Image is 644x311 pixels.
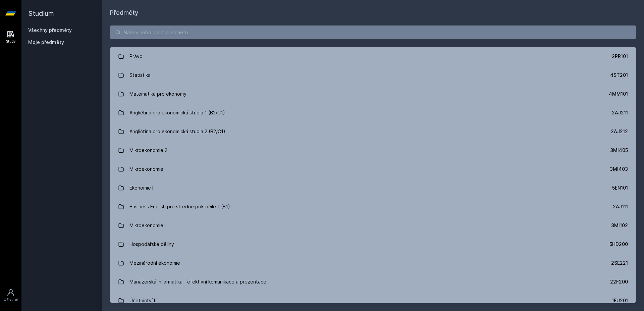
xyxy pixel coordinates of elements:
[129,219,166,232] div: Mikroekonomie I
[129,50,143,63] div: Právo
[129,125,225,138] div: Angličtina pro ekonomická studia 2 (B2/C1)
[129,162,163,176] div: Mikroekonomie
[110,85,636,103] a: Matematika pro ekonomy 4MM101
[129,144,167,157] div: Mikroekonomie 2
[611,260,628,266] div: 2SE221
[610,147,628,154] div: 3MI405
[610,166,628,172] div: 3MI403
[611,222,628,229] div: 3MI102
[609,241,628,248] div: 5HD200
[110,178,636,197] a: Ekonomie I. 5EN101
[110,47,636,66] a: Právo 2PR101
[110,25,636,39] input: Název nebo ident předmětu…
[110,272,636,291] a: Manažerská informatika - efektivní komunikace a prezentace 22F200
[129,294,156,307] div: Účetnictví I.
[4,297,18,302] div: Uživatel
[110,66,636,85] a: Statistika 4ST201
[129,256,180,270] div: Mezinárodní ekonomie
[110,160,636,178] a: Mikroekonomie 3MI403
[1,285,20,306] a: Uživatel
[129,106,225,119] div: Angličtina pro ekonomická studia 1 (B2/C1)
[129,181,155,195] div: Ekonomie I.
[613,203,628,210] div: 2AJ111
[6,39,16,44] div: Study
[612,109,628,116] div: 2AJ211
[110,197,636,216] a: Business English pro středně pokročilé 1 (B1) 2AJ111
[28,39,64,46] span: Moje předměty
[110,141,636,160] a: Mikroekonomie 2 3MI405
[110,235,636,254] a: Hospodářské dějiny 5HD200
[110,103,636,122] a: Angličtina pro ekonomická studia 1 (B2/C1) 2AJ211
[612,297,628,304] div: 1FU201
[110,254,636,272] a: Mezinárodní ekonomie 2SE221
[129,275,266,289] div: Manažerská informatika - efektivní komunikace a prezentace
[110,8,636,17] h1: Předměty
[129,238,174,251] div: Hospodářské dějiny
[110,122,636,141] a: Angličtina pro ekonomická studia 2 (B2/C1) 2AJ212
[612,185,628,191] div: 5EN101
[129,68,151,82] div: Statistika
[612,53,628,60] div: 2PR101
[1,27,20,47] a: Study
[110,216,636,235] a: Mikroekonomie I 3MI102
[610,278,628,285] div: 22F200
[129,87,186,101] div: Matematika pro ekonomy
[129,200,230,213] div: Business English pro středně pokročilé 1 (B1)
[611,128,628,135] div: 2AJ212
[609,91,628,97] div: 4MM101
[28,27,72,33] a: Všechny předměty
[110,291,636,310] a: Účetnictví I. 1FU201
[610,72,628,79] div: 4ST201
